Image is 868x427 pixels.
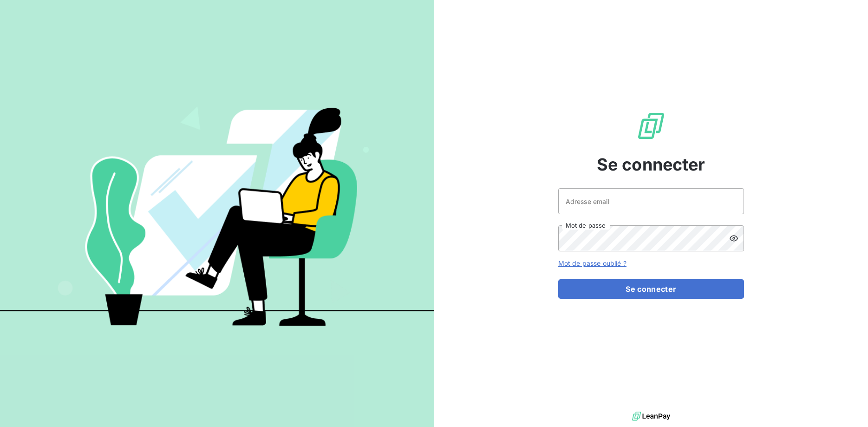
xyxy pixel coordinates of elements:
[632,409,670,423] img: logo
[558,279,744,299] button: Se connecter
[636,111,666,141] img: Logo LeanPay
[597,152,705,177] span: Se connecter
[558,259,627,267] a: Mot de passe oublié ?
[558,188,744,214] input: placeholder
